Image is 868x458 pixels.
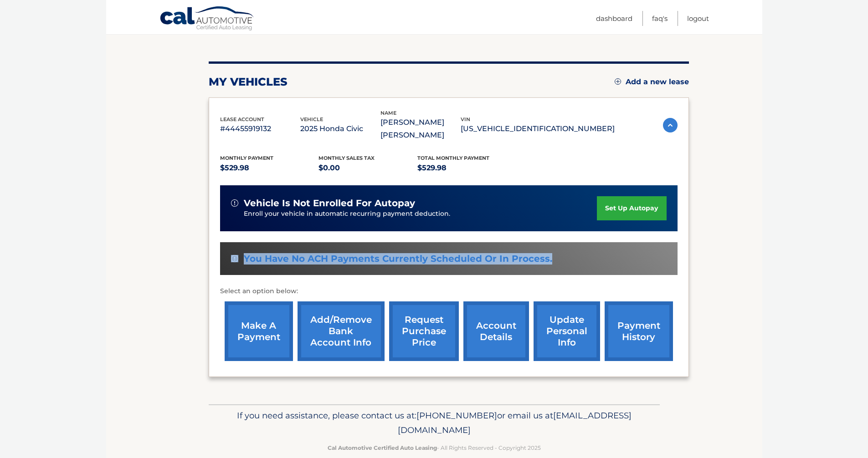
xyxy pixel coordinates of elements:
img: accordion-active.svg [663,118,678,132]
a: Add a new lease [615,77,689,87]
span: Monthly Payment [220,155,273,161]
span: Total Monthly Payment [417,155,489,161]
span: vin [461,116,470,122]
span: Monthly sales Tax [318,155,375,161]
span: [EMAIL_ADDRESS][DOMAIN_NAME] [398,410,632,435]
a: Add/Remove bank account info [298,301,385,361]
p: [US_VEHICLE_IDENTIFICATION_NUMBER] [461,122,615,135]
p: Enroll your vehicle in automatic recurring payment deduction. [244,209,597,219]
a: request purchase price [389,301,459,361]
a: make a payment [225,301,293,361]
span: vehicle is not enrolled for autopay [244,198,415,209]
a: payment history [605,301,673,361]
p: [PERSON_NAME] [PERSON_NAME] [380,116,461,142]
a: Logout [687,11,709,26]
span: vehicle [300,116,323,122]
span: name [380,110,396,116]
a: Dashboard [596,11,632,26]
img: add.svg [615,78,621,85]
a: Cal Automotive [159,6,255,32]
p: #44455919132 [220,122,300,135]
a: account details [463,301,529,361]
a: update personal info [534,301,600,361]
span: lease account [220,116,264,122]
img: alert-white.svg [231,255,238,262]
p: If you need assistance, please contact us at: or email us at [215,408,654,438]
span: You have no ACH payments currently scheduled or in process. [244,253,552,265]
p: Select an option below: [220,286,678,297]
a: FAQ's [652,11,668,26]
p: - All Rights Reserved - Copyright 2025 [215,443,654,453]
img: alert-white.svg [231,199,238,207]
a: set up autopay [597,196,666,220]
p: $529.98 [220,162,319,174]
p: $0.00 [318,162,417,174]
span: [PHONE_NUMBER] [416,410,497,421]
strong: Cal Automotive Certified Auto Leasing [328,444,437,451]
p: $529.98 [417,162,516,174]
p: 2025 Honda Civic [300,122,380,135]
h2: my vehicles [209,75,288,89]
